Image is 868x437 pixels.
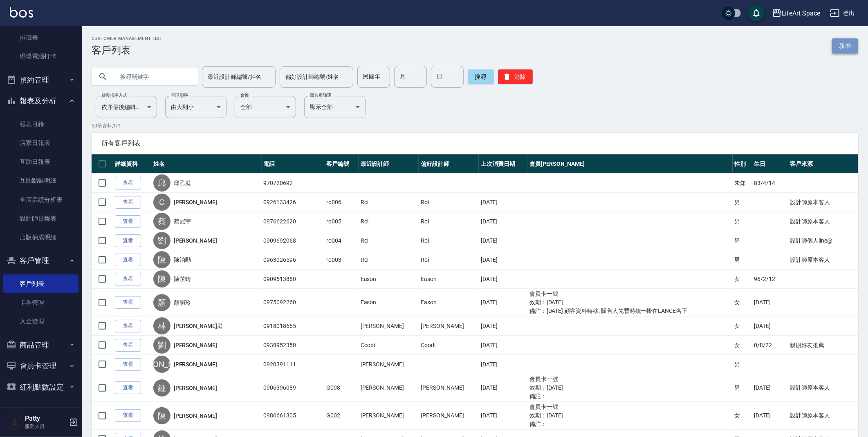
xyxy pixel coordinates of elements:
a: 卡券管理 [3,293,79,312]
h5: Patty [25,415,67,423]
td: G002 [324,402,358,430]
td: 970720692 [262,174,325,193]
a: 查看 [115,296,141,309]
div: 全部 [235,96,296,118]
td: 0975092260 [262,289,325,317]
button: 預約管理 [3,69,79,91]
td: 女 [733,289,752,317]
a: 顏韻玲 [174,299,191,307]
th: 生日 [752,154,788,174]
a: 查看 [115,339,141,352]
th: 偏好設計師 [419,154,479,174]
td: [DATE] [479,402,527,430]
label: 呈現順序 [171,92,188,98]
td: [PERSON_NAME] [359,355,419,374]
div: 顏 [153,294,170,311]
div: 林 [153,317,170,334]
ul: 效期： [DATE] [529,383,731,392]
td: 設計師原本客人 [788,402,858,430]
td: 0986661305 [262,402,325,430]
td: Eason [359,289,419,317]
a: [PERSON_NAME] [174,384,217,392]
th: 客戶來源 [788,154,858,174]
a: 店販抽成明細 [3,228,79,247]
button: LifeArt Space [769,5,823,22]
td: 83/4/14 [752,174,788,193]
td: [DATE] [752,317,788,336]
ul: 備註： [529,420,731,428]
td: Coodi [359,336,419,355]
td: Roi [359,212,419,231]
th: 最近設計師 [359,154,419,174]
th: 姓名 [151,154,262,174]
div: 依序最後編輯時間 [96,96,157,118]
td: 親朋好友推薦 [788,336,858,355]
td: [PERSON_NAME] [359,374,419,402]
button: save [748,5,765,21]
input: 搜尋關鍵字 [114,66,191,88]
th: 電話 [262,154,325,174]
td: 女 [733,317,752,336]
td: 0918018665 [262,317,325,336]
th: 詳細資料 [113,154,151,174]
a: 查看 [115,196,141,209]
div: 蔡 [153,213,170,230]
a: 查看 [115,177,141,190]
td: Roi [419,231,479,250]
td: Coodi [419,336,479,355]
button: 報表及分析 [3,90,79,111]
label: 顧客排序方式 [101,92,127,98]
h3: 客戶列表 [92,45,162,56]
img: Logo [10,7,33,18]
p: 50 筆資料, 1 / 1 [92,122,858,129]
td: [DATE] [479,374,527,402]
td: 0909513860 [262,270,325,289]
td: [PERSON_NAME] [359,317,419,336]
td: ro006 [324,193,358,212]
td: [DATE] [479,317,527,336]
td: 0976622620 [262,212,325,231]
td: G098 [324,374,358,402]
ul: 會員卡一號 [529,403,731,411]
a: 查看 [115,358,141,371]
a: [PERSON_NAME] [174,236,217,245]
a: [PERSON_NAME] [174,198,217,206]
td: Roi [359,193,419,212]
button: 客戶管理 [3,250,79,271]
td: 設計師原本客人 [788,212,858,231]
ul: 備註： [DATE] 顧客資料轉移, 販售人先暫時統一掛在LANCE名下 [529,307,731,315]
div: [PERSON_NAME] [153,356,170,373]
img: Person [7,414,23,430]
td: 男 [733,250,752,270]
a: [PERSON_NAME] [174,341,217,349]
a: [PERSON_NAME] [174,360,217,368]
a: [PERSON_NAME]庭 [174,322,223,330]
button: 會員卡管理 [3,355,79,377]
td: 男 [733,231,752,250]
td: [DATE] [752,402,788,430]
td: 0920391111 [262,355,325,374]
a: 查看 [115,234,141,247]
td: 0906396089 [262,374,325,402]
td: 設計師原本客人 [788,374,858,402]
td: 0963026596 [262,250,325,270]
td: [PERSON_NAME] [419,374,479,402]
td: Eason [419,270,479,289]
a: 查看 [115,273,141,285]
div: 陳 [153,251,170,268]
p: 服務人員 [25,423,67,430]
td: 女 [733,270,752,289]
div: 顯示全部 [304,96,366,118]
div: 由大到小 [165,96,227,118]
td: [DATE] [479,193,527,212]
div: LifeArt Space [782,8,820,18]
td: Roi [419,193,479,212]
td: [DATE] [752,374,788,402]
td: 96/2/12 [752,270,788,289]
button: 商品管理 [3,334,79,356]
div: 劉 [153,337,170,354]
a: 查看 [115,381,141,394]
a: 陳泊勳 [174,256,191,264]
button: 搜尋 [468,69,494,84]
a: 客戶列表 [3,274,79,293]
